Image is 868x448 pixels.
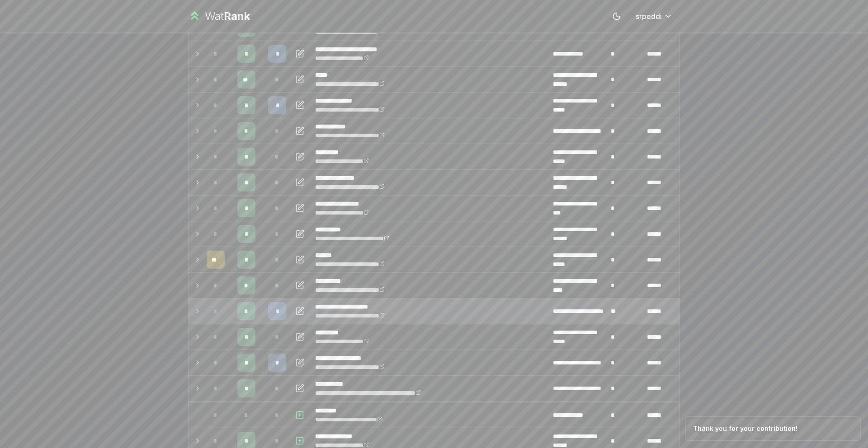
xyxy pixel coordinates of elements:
[628,8,680,24] button: srpeddi
[224,9,250,23] span: Rank
[188,9,250,23] a: WatRank
[205,9,250,23] div: Wat
[693,424,797,433] div: Thank you for your contribution!
[636,11,662,22] span: srpeddi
